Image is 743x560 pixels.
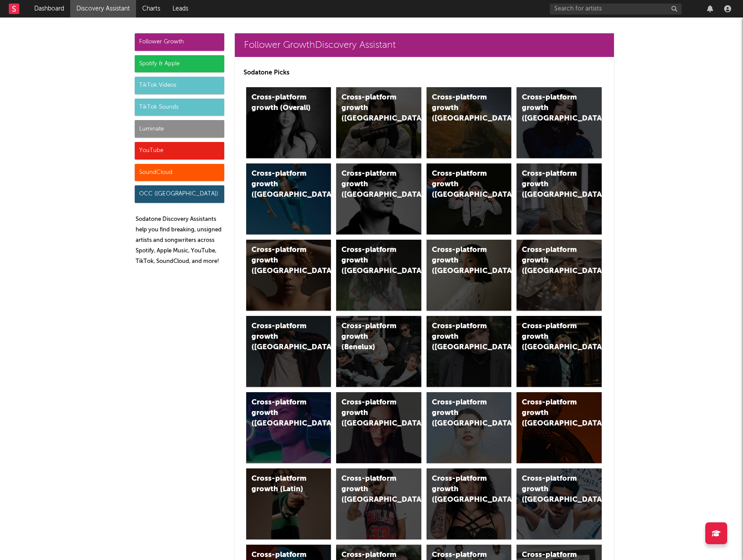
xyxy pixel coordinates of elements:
[135,142,224,159] div: YouTube
[136,214,224,267] p: Sodatone Discovery Assistants help you find breaking, unsigned artists and songwriters across Spo...
[235,33,614,57] a: Follower GrowthDiscovery Assistant
[244,67,605,78] p: Sodatone Picks
[522,397,581,429] div: Cross-platform growth ([GEOGRAPHIC_DATA])
[251,397,311,429] div: Cross-platform growth ([GEOGRAPHIC_DATA])
[336,163,421,234] a: Cross-platform growth ([GEOGRAPHIC_DATA])
[246,240,331,311] a: Cross-platform growth ([GEOGRAPHIC_DATA])
[427,468,512,539] a: Cross-platform growth ([GEOGRAPHIC_DATA])
[522,169,581,200] div: Cross-platform growth ([GEOGRAPHIC_DATA])
[251,245,311,276] div: Cross-platform growth ([GEOGRAPHIC_DATA])
[432,169,492,200] div: Cross-platform growth ([GEOGRAPHIC_DATA]/GSA)
[135,120,224,138] div: Luminate
[336,316,421,387] a: Cross-platform growth (Benelux)
[432,92,492,124] div: Cross-platform growth ([GEOGRAPHIC_DATA])
[432,321,492,353] div: Cross-platform growth ([GEOGRAPHIC_DATA])
[341,397,401,429] div: Cross-platform growth ([GEOGRAPHIC_DATA])
[251,474,311,495] div: Cross-platform growth (Latin)
[517,316,602,387] a: Cross-platform growth ([GEOGRAPHIC_DATA])
[251,321,311,353] div: Cross-platform growth ([GEOGRAPHIC_DATA])
[336,468,421,539] a: Cross-platform growth ([GEOGRAPHIC_DATA])
[341,169,401,200] div: Cross-platform growth ([GEOGRAPHIC_DATA])
[135,77,224,94] div: TikTok Videos
[135,164,224,181] div: SoundCloud
[336,240,421,311] a: Cross-platform growth ([GEOGRAPHIC_DATA])
[341,92,401,124] div: Cross-platform growth ([GEOGRAPHIC_DATA])
[427,240,512,311] a: Cross-platform growth ([GEOGRAPHIC_DATA])
[135,33,224,51] div: Follower Growth
[522,92,581,124] div: Cross-platform growth ([GEOGRAPHIC_DATA])
[432,474,492,505] div: Cross-platform growth ([GEOGRAPHIC_DATA])
[522,321,581,353] div: Cross-platform growth ([GEOGRAPHIC_DATA])
[427,316,512,387] a: Cross-platform growth ([GEOGRAPHIC_DATA])
[336,87,421,158] a: Cross-platform growth ([GEOGRAPHIC_DATA])
[517,240,602,311] a: Cross-platform growth ([GEOGRAPHIC_DATA])
[251,92,311,113] div: Cross-platform growth (Overall)
[517,392,602,463] a: Cross-platform growth ([GEOGRAPHIC_DATA])
[550,4,682,14] input: Search for artists
[432,397,492,429] div: Cross-platform growth ([GEOGRAPHIC_DATA])
[517,163,602,234] a: Cross-platform growth ([GEOGRAPHIC_DATA])
[522,245,581,276] div: Cross-platform growth ([GEOGRAPHIC_DATA])
[517,468,602,539] a: Cross-platform growth ([GEOGRAPHIC_DATA])
[341,474,401,505] div: Cross-platform growth ([GEOGRAPHIC_DATA])
[427,392,512,463] a: Cross-platform growth ([GEOGRAPHIC_DATA])
[522,474,581,505] div: Cross-platform growth ([GEOGRAPHIC_DATA])
[427,87,512,158] a: Cross-platform growth ([GEOGRAPHIC_DATA])
[432,245,492,276] div: Cross-platform growth ([GEOGRAPHIC_DATA])
[341,321,401,353] div: Cross-platform growth (Benelux)
[246,316,331,387] a: Cross-platform growth ([GEOGRAPHIC_DATA])
[246,392,331,463] a: Cross-platform growth ([GEOGRAPHIC_DATA])
[251,169,311,200] div: Cross-platform growth ([GEOGRAPHIC_DATA])
[246,163,331,234] a: Cross-platform growth ([GEOGRAPHIC_DATA])
[135,55,224,73] div: Spotify & Apple
[246,468,331,539] a: Cross-platform growth (Latin)
[135,99,224,116] div: TikTok Sounds
[246,87,331,158] a: Cross-platform growth (Overall)
[336,392,421,463] a: Cross-platform growth ([GEOGRAPHIC_DATA])
[341,245,401,276] div: Cross-platform growth ([GEOGRAPHIC_DATA])
[135,185,224,203] div: OCC ([GEOGRAPHIC_DATA])
[427,163,512,234] a: Cross-platform growth ([GEOGRAPHIC_DATA]/GSA)
[517,87,602,158] a: Cross-platform growth ([GEOGRAPHIC_DATA])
